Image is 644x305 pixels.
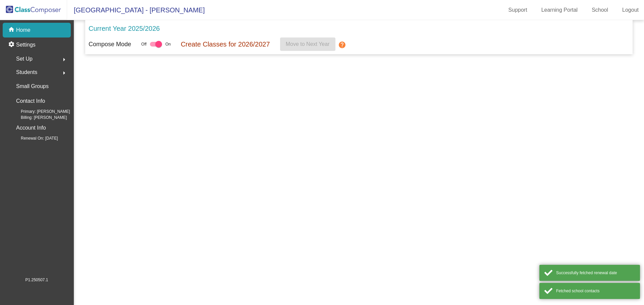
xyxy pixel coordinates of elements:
[16,123,46,133] p: Account Info
[8,26,16,34] mat-icon: home
[8,41,16,49] mat-icon: settings
[280,37,335,51] button: Move to Next Year
[16,41,36,49] p: Settings
[60,69,68,77] mat-icon: arrow_right
[60,56,68,64] mat-icon: arrow_right
[181,39,270,49] p: Create Classes for 2026/2027
[10,135,58,141] span: Renewal On: [DATE]
[16,68,37,77] span: Students
[89,40,131,49] p: Compose Mode
[16,26,31,34] p: Home
[16,82,49,91] p: Small Groups
[586,5,613,15] a: School
[165,41,171,47] span: On
[503,5,533,15] a: Support
[617,5,644,15] a: Logout
[10,115,67,121] span: Billing: [PERSON_NAME]
[556,270,635,276] div: Successfully fetched renewal date
[16,96,45,106] p: Contact Info
[67,5,205,15] span: [GEOGRAPHIC_DATA] - [PERSON_NAME]
[286,41,330,47] span: Move to Next Year
[141,41,147,47] span: Off
[556,288,635,294] div: Fetched school contacts
[16,54,33,64] span: Set Up
[10,108,70,115] span: Primary: [PERSON_NAME]
[536,5,583,15] a: Learning Portal
[338,41,346,49] mat-icon: help
[89,23,160,33] p: Current Year 2025/2026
